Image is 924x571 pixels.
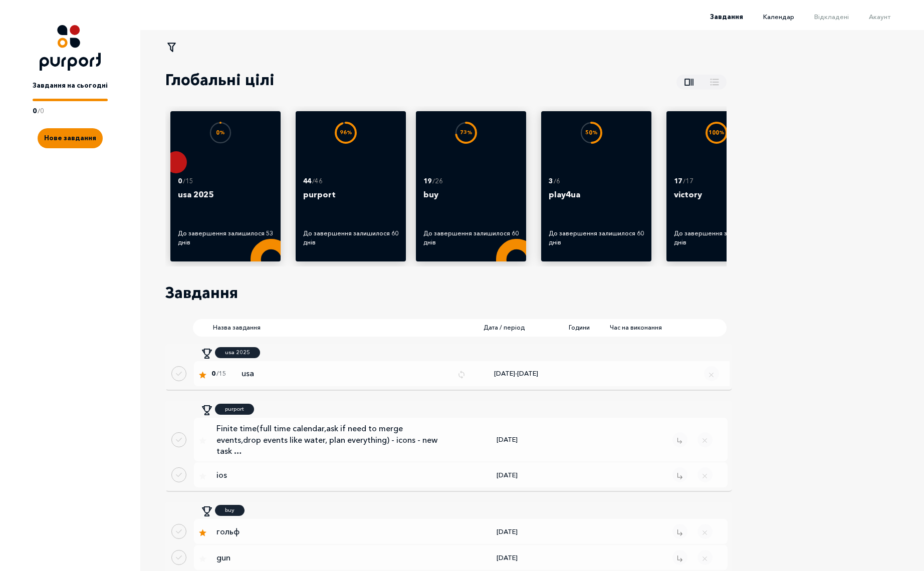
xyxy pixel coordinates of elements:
[709,129,725,136] text: 100 %
[303,229,398,247] div: До завершення залишилося 60 днів
[460,129,473,136] text: 73 %
[242,368,449,380] p: usa
[710,13,743,21] span: Завдання
[171,550,186,565] button: Done task
[610,323,662,332] span: Час на виконання
[215,404,254,415] a: purport
[672,524,687,539] button: Remove task
[33,71,108,116] a: Завдання на сьогодні0/0
[674,119,769,252] a: 100%17 /17victoryДо завершення залишилося 65 днів
[178,119,273,252] a: 0%0 /15usa 2025До завершення залишилося 53 днів
[312,176,323,186] p: / 46
[237,368,466,380] a: usaRepeat icon
[206,526,457,537] a: гольф
[216,369,226,378] span: / 15
[225,506,235,514] p: buy
[171,366,186,381] button: Done regular task
[171,467,186,482] button: Done task
[683,176,694,186] p: / 17
[213,323,453,332] span: Назва завдання
[178,188,273,213] p: usa 2025
[674,188,769,213] p: victory
[216,526,442,537] p: гольф
[33,106,37,116] p: 0
[423,176,431,186] p: 19
[763,13,794,21] span: Календар
[178,176,182,186] p: 0
[178,229,273,247] div: До завершення залишилося 53 днів
[44,134,96,142] span: Нове завдання
[672,467,687,482] button: Remove task
[225,405,244,413] p: purport
[814,13,849,21] span: Відкладені
[303,188,398,213] p: purport
[849,13,890,21] a: Акаунт
[549,188,644,213] p: play4ua
[165,69,275,91] p: Глобальні цілі
[674,229,769,247] div: До завершення залишилося 65 днів
[423,188,519,213] p: buy
[704,366,719,381] button: Remove regular task
[423,229,519,247] div: До завершення залишилося 60 днів
[698,524,713,539] button: Close popup
[216,423,442,456] p: Finite time(full time calendar,ask if need to merge events,drop events like water, plan everythin...
[698,467,713,482] button: Close popup
[743,13,794,21] a: Календар
[423,119,519,252] a: 73%19 /26buyДо завершення залишилося 60 днів
[225,348,250,357] p: usa 2025
[457,370,466,379] img: Repeat icon
[303,176,311,186] p: 44
[672,432,687,447] button: Remove task
[215,347,260,358] a: usa 2025
[457,527,557,537] div: [DATE]
[674,176,682,186] p: 17
[549,229,644,247] div: До завершення залишилося 60 днів
[216,129,225,136] text: 0 %
[676,75,727,90] button: Show all goals
[171,432,186,447] button: Done task
[38,128,103,148] button: Create new task
[340,129,352,136] text: 96 %
[38,106,40,116] p: /
[569,323,590,332] span: Години
[698,550,713,565] button: Close popup
[432,176,443,186] p: / 26
[183,176,193,186] p: / 15
[585,129,598,136] text: 50 %
[215,505,245,516] a: buy
[206,552,457,563] a: gun
[457,470,557,480] div: [DATE]
[165,281,238,304] p: Завдання
[38,116,103,148] a: Create new task
[690,13,743,21] a: Завдання
[484,323,534,332] span: Дата / період
[206,469,457,480] a: ios
[171,524,186,539] button: Done task
[457,435,557,445] div: [DATE]
[549,119,644,252] a: 50%3 /6play4uaДо завершення залишилося 60 днів
[303,119,398,252] a: 96%44 /46purportДо завершення залишилося 60 днів
[869,13,890,21] span: Акаунт
[33,81,108,91] p: Завдання на сьогодні
[211,369,215,378] span: 0
[216,552,442,563] p: gun
[698,432,713,447] button: Close popup
[457,553,557,563] div: [DATE]
[40,25,101,71] img: Logo icon
[206,423,457,456] a: Finite time(full time calendar,ask if need to merge events,drop events like water, plan everythin...
[549,176,553,186] p: 3
[466,369,566,379] div: [DATE] - [DATE]
[672,550,687,565] button: Remove task
[794,13,849,21] a: Відкладені
[216,469,442,480] p: ios
[554,176,560,186] p: / 6
[40,106,44,116] p: 0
